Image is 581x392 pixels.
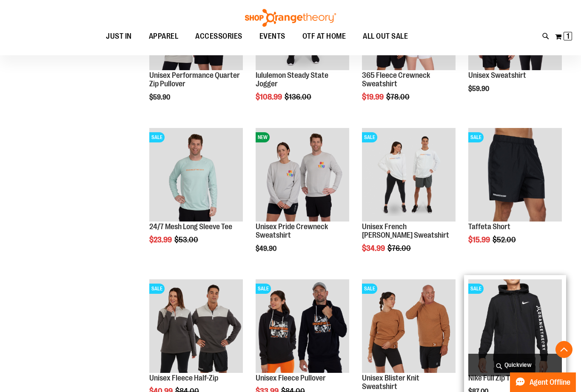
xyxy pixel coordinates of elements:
[468,374,555,382] a: Nike Full Zip Training Hoodie
[362,279,456,374] a: Product image for Unisex Blister Knit SweatshirtSALE
[387,244,412,253] span: $76.00
[362,284,377,294] span: SALE
[256,284,271,294] span: SALE
[149,284,165,294] span: SALE
[302,27,346,46] span: OTF AT HOME
[174,236,199,244] span: $53.00
[256,222,328,239] a: Unisex Pride Crewneck Sweatshirt
[149,236,173,244] span: $23.99
[256,279,349,373] img: Product image for Unisex Fleece Pullover
[468,132,484,142] span: SALE
[386,93,411,101] span: $78.00
[510,372,576,392] button: Agent Offline
[149,279,243,374] a: Product image for Unisex Fleece Half ZipSALE
[256,245,278,253] span: $49.90
[363,27,408,46] span: ALL OUT SALE
[358,124,460,274] div: product
[149,128,243,223] a: Main Image of 1457095SALE
[149,128,243,222] img: Main Image of 1457095
[468,284,484,294] span: SALE
[149,27,179,46] span: APPAREL
[256,93,283,101] span: $108.99
[493,236,517,244] span: $52.00
[244,9,337,27] img: Shop Orangetheory
[468,128,562,223] a: Product image for Taffeta ShortSALE
[362,244,386,253] span: $34.99
[567,32,570,40] span: 1
[256,128,349,223] a: Unisex Pride Crewneck SweatshirtNEW
[149,222,232,231] a: 24/7 Mesh Long Sleeve Tee
[145,124,247,266] div: product
[149,94,171,101] span: $59.90
[468,236,491,244] span: $15.99
[251,124,353,274] div: product
[362,71,430,88] a: 365 Fleece Crewneck Sweatshirt
[149,374,218,382] a: Unisex Fleece Half-Zip
[256,279,349,374] a: Product image for Unisex Fleece PulloverSALE
[256,128,349,222] img: Unisex Pride Crewneck Sweatshirt
[362,374,419,391] a: Unisex Blister Knit Sweatshirt
[195,27,242,46] span: ACCESSORIES
[362,222,449,239] a: Unisex French [PERSON_NAME] Sweatshirt
[106,27,132,46] span: JUST IN
[256,71,328,88] a: lululemon Steady State Jogger
[555,341,572,358] button: Back To Top
[468,222,510,231] a: Taffeta Short
[362,128,456,222] img: Unisex French Terry Crewneck Sweatshirt primary image
[149,279,243,373] img: Product image for Unisex Fleece Half Zip
[468,71,526,80] a: Unisex Sweatshirt
[530,378,570,386] span: Agent Offline
[149,71,240,88] a: Unisex Performance Quarter Zip Pullover
[362,93,385,101] span: $19.99
[362,279,456,373] img: Product image for Unisex Blister Knit Sweatshirt
[468,279,562,374] a: Product image for Nike Full Zip Training HoodieSALE
[362,132,377,142] span: SALE
[468,128,562,222] img: Product image for Taffeta Short
[285,93,313,101] span: $136.00
[468,354,562,376] a: Quickview
[259,27,285,46] span: EVENTS
[256,374,326,382] a: Unisex Fleece Pullover
[149,132,165,142] span: SALE
[464,124,566,266] div: product
[256,132,270,142] span: NEW
[468,85,490,93] span: $59.90
[362,128,456,223] a: Unisex French Terry Crewneck Sweatshirt primary imageSALE
[468,279,562,373] img: Product image for Nike Full Zip Training Hoodie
